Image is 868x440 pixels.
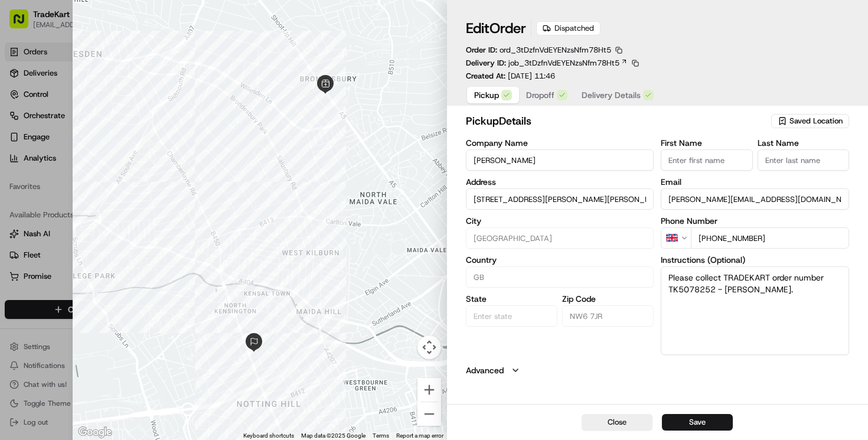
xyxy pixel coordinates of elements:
[417,378,441,402] button: Zoom in
[417,335,441,359] button: Map camera controls
[661,266,849,355] textarea: Please collect TRADEKART order number TK5078252 - [PERSON_NAME].
[490,19,526,38] span: Order
[243,432,294,440] button: Keyboard shortcuts
[500,45,611,55] span: ord_3tDzfnVdEYENzsNfm78Ht5
[771,113,849,129] button: Saved Location
[83,200,143,209] a: Powered byPylon
[12,12,35,35] img: Nash
[562,295,654,303] label: Zip Code
[536,21,601,35] div: Dispatched
[789,116,843,126] span: Saved Location
[12,47,215,66] p: Welcome 👋
[466,19,526,38] h1: Edit
[118,200,143,209] span: Pylon
[508,71,555,81] span: [DATE] 11:46
[661,188,849,210] input: Enter email
[466,256,654,264] label: Country
[661,178,849,186] label: Email
[466,139,654,147] label: Company Name
[95,167,194,188] a: 💻API Documentation
[466,188,654,210] input: 293/301 Kilburn High Road, Kilburn, London, London, NW6 7JR, GB
[76,425,115,440] img: Google
[466,295,557,303] label: State
[201,116,215,131] button: Start new chat
[31,76,213,89] input: Got a question? Start typing here...
[661,256,849,264] label: Instructions (Optional)
[7,167,95,188] a: 📗Knowledge Base
[582,414,652,431] button: Close
[758,139,849,147] label: Last Name
[691,227,849,249] input: Enter phone number
[582,89,641,101] span: Delivery Details
[12,113,33,134] img: 1736555255976-a54dd68f-1ca7-489b-9aae-adbdc363a1c4
[466,305,557,327] input: Enter state
[758,149,849,171] input: Enter last name
[417,402,441,426] button: Zoom out
[373,432,389,439] a: Terms (opens in new tab)
[661,217,849,225] label: Phone Number
[526,89,554,101] span: Dropoff
[466,227,654,249] input: Enter city
[100,172,109,182] div: 💻
[40,113,194,125] div: Start new chat
[662,414,733,431] button: Save
[466,178,654,186] label: Address
[466,364,849,376] button: Advanced
[466,266,654,288] input: Enter country
[112,171,190,183] span: API Documentation
[466,217,654,225] label: City
[466,58,641,69] div: Delivery ID:
[661,149,752,171] input: Enter first name
[562,305,654,327] input: Enter zip code
[466,71,555,82] p: Created At:
[466,149,654,171] input: Enter company name
[474,89,499,101] span: Pickup
[12,172,21,182] div: 📗
[301,432,366,439] span: Map data ©2025 Google
[396,432,443,439] a: Report a map error
[508,58,619,69] span: job_3tDzfnVdEYENzsNfm78Ht5
[508,58,628,69] a: job_3tDzfnVdEYENzsNfm78Ht5
[40,125,149,134] div: We're available if you need us!
[466,113,769,129] h2: pickup Details
[76,425,115,440] a: Open this area in Google Maps (opens a new window)
[24,171,90,183] span: Knowledge Base
[466,45,611,56] p: Order ID:
[466,364,504,376] label: Advanced
[661,139,752,147] label: First Name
